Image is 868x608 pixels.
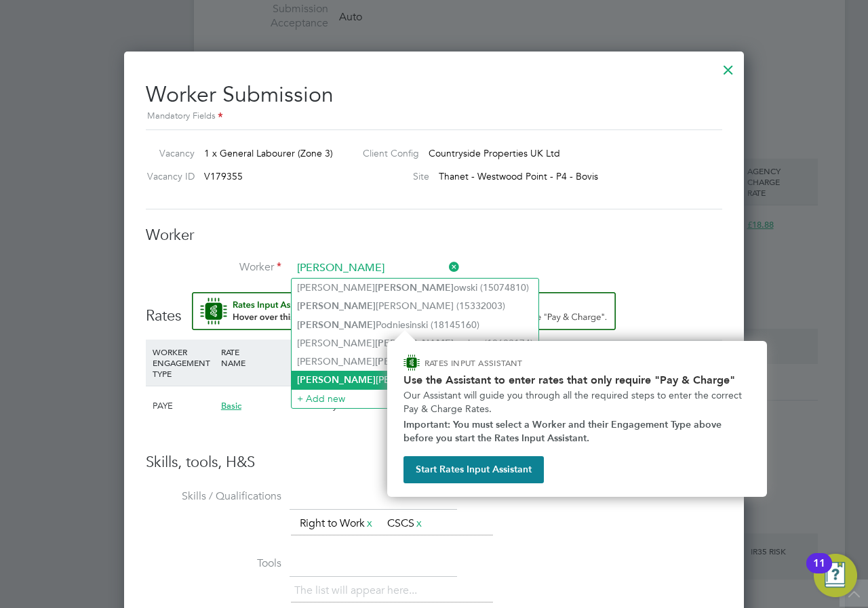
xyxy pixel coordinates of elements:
[146,453,722,472] h3: Skills, tools, H&S
[297,374,376,386] b: [PERSON_NAME]
[365,514,374,532] a: x
[403,373,751,386] h2: Use the Assistant to enter rates that only require "Pay & Charge"
[297,319,376,331] b: [PERSON_NAME]
[382,514,429,533] li: CSCS
[352,147,419,159] label: Client Config
[297,300,376,312] b: [PERSON_NAME]
[814,554,857,597] button: Open Resource Center, 11 new notifications
[146,556,281,571] label: Tools
[146,292,722,326] h3: Rates
[292,334,538,352] li: [PERSON_NAME] auskas (18603174)
[292,297,538,315] li: [PERSON_NAME] (15332003)
[650,340,719,386] div: AGENCY CHARGE RATE
[375,338,454,349] b: [PERSON_NAME]
[146,70,722,124] h2: Worker Submission
[387,341,767,497] div: How to input Rates that only require Pay & Charge
[292,389,538,407] li: + Add new
[292,279,538,297] li: [PERSON_NAME] owski (15074810)
[140,170,195,182] label: Vacancy ID
[414,514,424,532] a: x
[204,147,333,159] span: 1 x General Labourer (Zone 3)
[292,371,538,389] li: [PERSON_NAME] (18918479)
[375,356,454,367] b: [PERSON_NAME]
[294,582,422,600] li: The list will appear here...
[146,109,722,124] div: Mandatory Fields
[292,352,538,371] li: [PERSON_NAME] ec (16241795)
[403,389,751,416] p: Our Assistant will guide you through all the required steps to enter the correct Pay & Charge Rates.
[192,292,616,330] button: Rate Assistant
[429,147,560,159] span: Countryside Properties UK Ltd
[140,147,195,159] label: Vacancy
[403,354,420,371] img: ENGAGE Assistant Icon
[218,340,309,375] div: RATE NAME
[146,489,281,504] label: Skills / Qualifications
[403,456,544,483] button: Start Rates Input Assistant
[813,563,825,581] div: 11
[439,170,598,182] span: Thanet - Westwood Point - P4 - Bovis
[514,340,583,375] div: EMPLOYER COST
[149,340,218,386] div: WORKER ENGAGEMENT TYPE
[294,514,380,533] li: Right to Work
[149,386,218,426] div: PAYE
[146,226,722,245] h3: Worker
[582,340,650,375] div: AGENCY MARKUP
[292,316,538,334] li: Podniesinski (18145160)
[352,170,429,182] label: Site
[425,357,595,369] p: RATES INPUT ASSISTANT
[403,419,724,444] strong: Important: You must select a Worker and their Engagement Type above before you start the Rates In...
[292,258,460,279] input: Search for...
[146,260,281,275] label: Worker
[204,170,243,182] span: V179355
[221,400,241,411] span: Basic
[375,282,454,293] b: [PERSON_NAME]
